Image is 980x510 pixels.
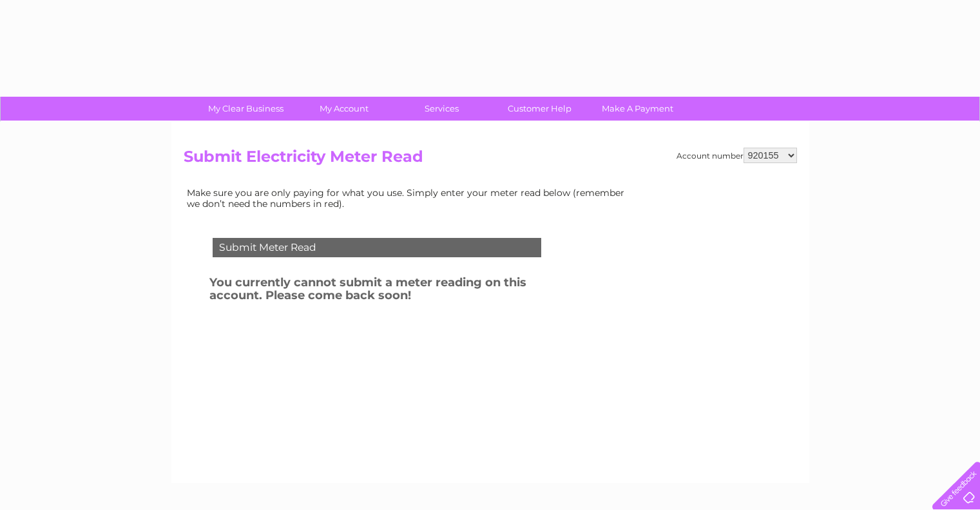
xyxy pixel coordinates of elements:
a: Make A Payment [584,97,691,121]
h2: Submit Electricity Meter Read [184,148,797,172]
a: My Account [291,97,397,121]
div: Submit Meter Read [213,238,541,257]
a: Customer Help [486,97,593,121]
a: Services [389,97,495,121]
td: Make sure you are only paying for what you use. Simply enter your meter read below (remember we d... [184,184,635,211]
a: My Clear Business [193,97,299,121]
div: Account number [677,148,797,163]
h3: You currently cannot submit a meter reading on this account. Please come back soon! [209,273,575,309]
